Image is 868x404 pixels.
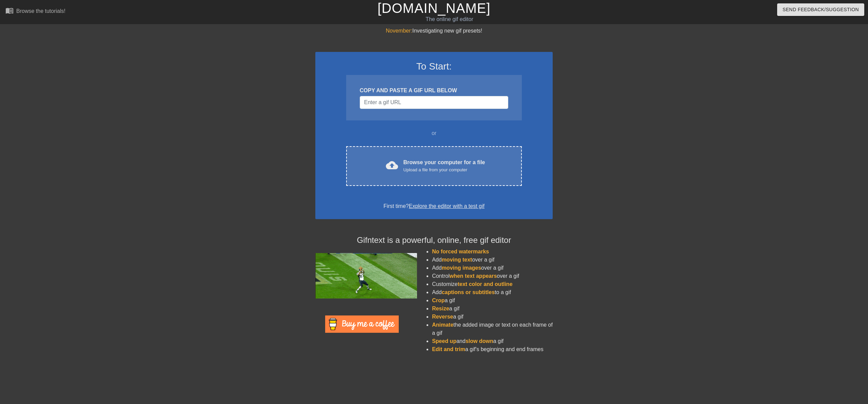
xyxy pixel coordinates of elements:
span: cloud_upload [386,159,398,171]
li: a gif [432,296,553,305]
li: the added image or text on each frame of a gif [432,321,553,337]
a: Browse the tutorials! [5,6,65,17]
li: a gif's beginning and end frames [432,345,553,353]
span: Speed up [432,338,456,344]
span: Resize [432,306,449,311]
span: No forced watermarks [432,249,489,254]
li: Control over a gif [432,272,553,280]
li: Add over a gif [432,256,553,264]
button: Send Feedback/Suggestion [777,3,864,16]
img: football_small.gif [315,253,417,299]
span: Animate [432,322,453,328]
li: Add over a gif [432,264,553,272]
li: a gif [432,305,553,313]
div: COPY AND PASTE A GIF URL BELOW [360,86,508,95]
span: when text appears [450,273,497,279]
span: menu_book [5,6,14,15]
div: First time? [324,202,544,210]
li: Add to a gif [432,288,553,296]
span: November: [386,28,412,34]
span: moving text [442,257,472,263]
div: Browse your computer for a file [403,158,485,173]
h4: Gifntext is a powerful, online, free gif editor [315,235,553,245]
div: Upload a file from your computer [403,167,485,173]
li: Customize [432,280,553,288]
div: Browse the tutorials! [16,8,65,14]
div: Investigating new gif presets! [315,27,553,35]
li: and a gif [432,337,553,345]
span: captions or subtitles [442,289,495,295]
span: Crop [432,297,445,303]
span: Reverse [432,314,453,320]
span: text color and outline [458,281,513,287]
span: Send Feedback/Suggestion [783,5,859,14]
img: Buy Me A Coffee [325,315,399,333]
h3: To Start: [324,61,544,72]
div: The online gif editor [293,15,606,23]
a: Explore the editor with a test gif [409,203,485,209]
span: slow down [466,338,493,344]
input: Username [360,96,508,109]
li: a gif [432,313,553,321]
span: Edit and trim [432,346,465,352]
span: moving images [442,265,481,271]
div: or [333,129,535,137]
a: [DOMAIN_NAME] [377,1,490,16]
